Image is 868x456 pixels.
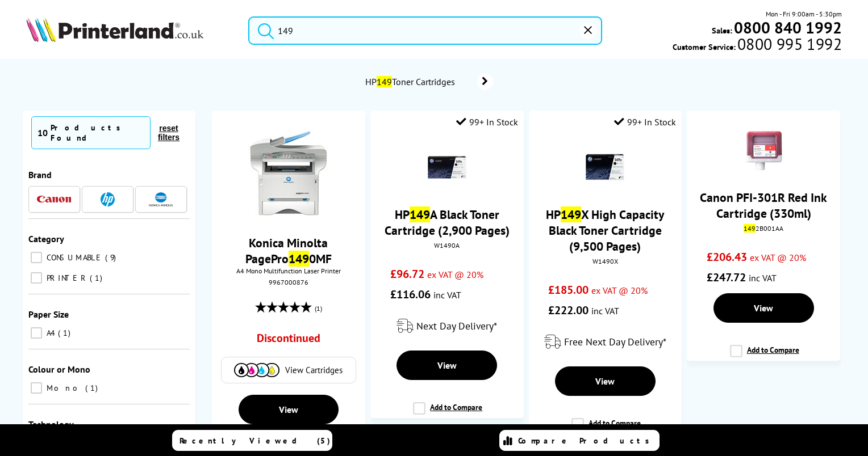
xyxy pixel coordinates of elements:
img: HP-W1490X-Small.png [585,147,625,187]
span: 0800 995 1992 [736,39,842,49]
a: 0800 840 1992 [732,22,842,33]
label: Add to Compare [571,418,641,440]
a: Printerland Logo [26,17,234,44]
span: View [437,360,457,371]
a: View [555,366,656,396]
span: 1 [85,383,101,393]
a: Konica Minolta PagePro1490MF [245,235,332,267]
span: A4 Mono Multifunction Laser Printer [218,267,360,275]
input: CONSUMABLE 9 [31,252,42,263]
mark: 149 [377,76,392,87]
img: HP [101,192,115,206]
a: View Cartridges [227,363,349,377]
a: HP149Toner Cartridges [364,74,493,90]
label: Add to Compare [730,345,799,366]
img: Canon-PFI-301-Red-Ink-Small.gif [744,130,783,170]
span: Technology [28,419,74,430]
span: Category [28,233,64,244]
mark: 149 [744,224,756,233]
div: 9967000876 [220,278,357,286]
span: View [754,302,773,314]
div: modal_delivery [376,310,518,342]
span: Mono [44,383,84,393]
span: £247.72 [707,270,746,285]
span: Free Next Day Delivery* [564,335,666,348]
input: PRINTER 1 [31,272,42,284]
span: inc VAT [749,272,777,284]
div: Products Found [51,123,144,143]
span: inc VAT [591,305,619,316]
img: HP-W1490A-Small.png [427,147,467,187]
a: View [713,293,814,323]
span: View Cartridges [285,365,343,375]
span: (1) [315,298,322,319]
mark: 149 [561,206,581,222]
a: Recently Viewed (5) [172,430,332,451]
span: Compare Products [518,436,656,446]
input: Search produ [248,16,602,45]
span: £206.43 [707,250,747,264]
mark: 149 [289,251,309,267]
span: 1 [58,328,73,338]
input: Mono 1 [31,382,42,394]
span: A4 [44,328,57,338]
a: HP149X High Capacity Black Toner Cartridge (9,500 Pages) [546,206,664,254]
span: Recently Viewed (5) [180,436,331,446]
div: W1490X [537,257,674,265]
span: £185.00 [548,282,589,297]
span: Paper Size [28,309,69,320]
span: £222.00 [548,303,589,318]
a: View [397,351,497,380]
div: 99+ In Stock [614,116,676,128]
span: Brand [28,169,52,180]
div: 2B001AA [695,224,832,233]
span: View [279,404,298,415]
label: Add to Compare [413,402,482,424]
span: ex VAT @ 20% [427,269,483,280]
img: Printerland Logo [26,17,203,42]
span: £116.06 [390,287,431,302]
span: ex VAT @ 20% [591,285,648,296]
button: reset filters [151,123,187,142]
span: Colour or Mono [28,364,90,375]
span: 10 [37,127,48,138]
span: inc VAT [433,289,461,301]
div: 99+ In Stock [456,116,518,128]
img: pagepro_1490MF_Front-thumb.jpg [246,130,331,216]
b: 0800 840 1992 [734,17,842,38]
span: CONSUMABLE [44,252,104,263]
img: Cartridges [234,363,279,377]
span: PRINTER [44,273,89,283]
img: Canon [37,196,71,203]
img: Konica Minolta [149,192,173,206]
div: Discontinued [232,331,345,351]
input: A4 1 [31,327,42,339]
div: W1490A [379,241,515,250]
a: HP149A Black Toner Cartridge (2,900 Pages) [385,206,510,238]
span: Next Day Delivery* [416,319,497,332]
mark: 149 [410,206,430,222]
a: View [239,395,339,424]
span: ex VAT @ 20% [750,252,806,263]
span: Customer Service: [673,39,842,52]
span: 1 [90,273,105,283]
span: HP Toner Cartridges [364,76,460,87]
span: Sales: [712,25,732,36]
span: Mon - Fri 9:00am - 5:30pm [766,9,842,19]
a: Canon PFI-301R Red Ink Cartridge (330ml) [700,189,827,221]
a: Compare Products [499,430,660,451]
span: View [595,375,615,387]
span: £96.72 [390,267,424,281]
div: modal_delivery [535,326,677,358]
span: 9 [105,252,119,263]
